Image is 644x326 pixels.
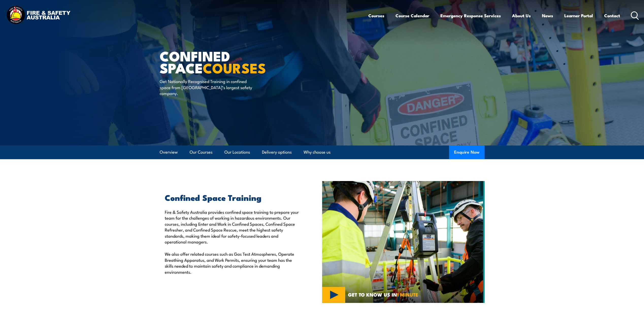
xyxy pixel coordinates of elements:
[604,9,620,22] a: Contact
[397,291,418,298] strong: 1 MINUTE
[262,145,292,159] a: Delivery options
[322,181,485,303] img: Confined Space Courses Australia
[160,50,285,73] h1: Confined Space
[395,9,429,22] a: Course Calendar
[203,57,266,78] strong: COURSES
[440,9,501,22] a: Emergency Response Services
[564,9,593,22] a: Learner Portal
[512,9,531,22] a: About Us
[542,9,553,22] a: News
[165,194,299,201] h2: Confined Space Training
[304,145,331,159] a: Why choose us
[224,145,250,159] a: Our Locations
[348,292,418,297] span: GET TO KNOW US IN
[160,78,252,96] p: Get Nationally Recognised Training in confined space from [GEOGRAPHIC_DATA]’s largest safety comp...
[449,145,485,159] button: Enquire Now
[165,209,299,244] p: Fire & Safety Australia provides confined space training to prepare your team for the challenges ...
[368,9,384,22] a: Courses
[190,145,212,159] a: Our Courses
[165,251,299,275] p: We also offer related courses such as Gas Test Atmospheres, Operate Breathing Apparatus, and Work...
[160,145,178,159] a: Overview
